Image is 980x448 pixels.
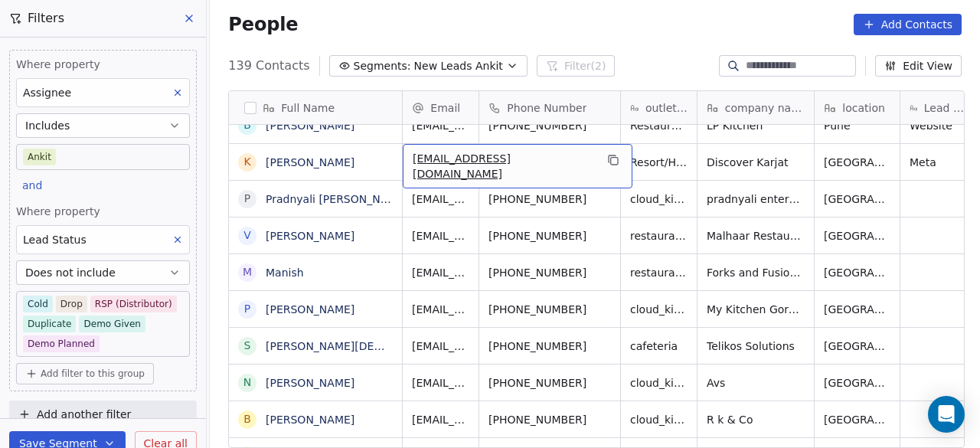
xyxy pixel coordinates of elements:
div: Full Name [229,91,402,124]
button: Edit View [875,55,962,77]
button: Filter(2) [537,55,616,77]
span: [EMAIL_ADDRESS][DOMAIN_NAME] [412,118,469,133]
div: B [244,117,252,133]
span: [PHONE_NUMBER] [488,228,611,244]
div: Email [403,91,479,124]
span: [PHONE_NUMBER] [488,375,611,391]
span: Telikos Solutions [707,338,805,354]
span: [PHONE_NUMBER] [488,191,611,207]
span: Meta [910,155,967,170]
span: [GEOGRAPHIC_DATA] [824,375,890,391]
span: [PHONE_NUMBER] [488,265,611,280]
span: [PHONE_NUMBER] [488,118,611,133]
span: People [228,13,298,36]
span: [GEOGRAPHIC_DATA] [824,155,890,170]
span: LP Kitchen [707,118,805,133]
span: company name [725,100,805,116]
span: Email [430,100,460,116]
span: [GEOGRAPHIC_DATA] [824,302,890,317]
span: [EMAIL_ADDRESS][DOMAIN_NAME] [413,151,595,181]
div: Open Intercom Messenger [928,396,965,433]
span: restaurants [630,228,688,244]
span: [EMAIL_ADDRESS][DOMAIN_NAME] [412,191,469,207]
span: [GEOGRAPHIC_DATA] [824,191,890,207]
div: Phone Number [479,91,620,124]
span: Discover Karjat [707,155,805,170]
span: restaurants [630,265,688,280]
span: outlet type [645,100,688,116]
span: [EMAIL_ADDRESS][DOMAIN_NAME] [412,375,469,391]
span: Forks and Fusion Cafe [707,265,805,280]
a: [PERSON_NAME][DEMOGRAPHIC_DATA] [266,340,476,352]
span: cloud_kitchen [630,191,688,207]
span: [GEOGRAPHIC_DATA] [824,228,890,244]
div: outlet type [621,91,697,124]
span: cloud_kitchen [630,412,688,427]
span: location [842,100,885,116]
span: pradnyali enterprises [707,191,805,207]
span: [PHONE_NUMBER] [488,338,611,354]
div: P [244,191,250,207]
span: My Kitchen Goregaon [707,302,805,317]
span: [EMAIL_ADDRESS][DOMAIN_NAME] [412,228,469,244]
span: Malhaar Restaurant [707,228,805,244]
a: [PERSON_NAME] [266,230,354,242]
span: Website [910,118,967,133]
span: New Leads Ankit [414,58,503,74]
span: [GEOGRAPHIC_DATA] [824,265,890,280]
span: Lead Source [924,100,968,116]
div: P [244,301,250,317]
span: Resort/Hotels [630,155,688,170]
div: B [244,411,252,427]
span: [PHONE_NUMBER] [488,412,611,427]
span: 139 Contacts [228,57,309,75]
span: R k & Co [707,412,805,427]
a: [PERSON_NAME] [266,414,354,426]
div: M [243,264,252,280]
span: Phone Number [507,100,586,116]
span: Avs [707,375,805,391]
span: [GEOGRAPHIC_DATA] [824,412,890,427]
span: Segments: [354,58,411,74]
a: Pradnyali [PERSON_NAME] [266,193,408,205]
span: [EMAIL_ADDRESS][DOMAIN_NAME] [412,302,469,317]
div: company name [697,91,814,124]
span: Pune [824,118,890,133]
span: [EMAIL_ADDRESS][DOMAIN_NAME] [412,265,469,280]
div: s [244,338,251,354]
a: [PERSON_NAME] [266,119,354,132]
div: Lead Source [900,91,976,124]
span: [PHONE_NUMBER] [488,302,611,317]
button: Add Contacts [854,14,962,35]
a: [PERSON_NAME] [266,303,354,316]
span: Restaurants [630,118,688,133]
span: cloud_kitchen [630,302,688,317]
span: [GEOGRAPHIC_DATA] [824,338,890,354]
a: Manish [266,267,304,279]
span: cafeteria [630,338,688,354]
div: N [243,374,251,391]
span: Full Name [281,100,335,116]
span: cloud_kitchen [630,375,688,391]
a: [PERSON_NAME] [266,377,354,389]
div: K [244,154,251,170]
a: [PERSON_NAME] [266,156,354,168]
div: V [244,227,252,244]
div: location [815,91,900,124]
span: [EMAIL_ADDRESS][DOMAIN_NAME] [412,412,469,427]
span: [EMAIL_ADDRESS][DOMAIN_NAME] [412,338,469,354]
